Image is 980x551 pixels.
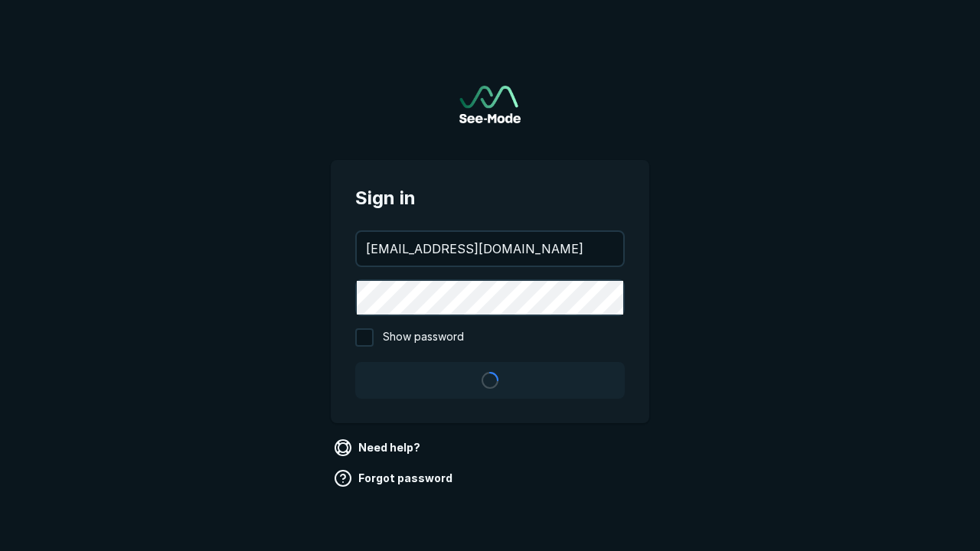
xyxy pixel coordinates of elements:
span: Sign in [355,184,625,212]
img: See-Mode Logo [459,86,521,123]
input: your@email.com [357,232,623,266]
span: Show password [383,328,464,347]
a: Go to sign in [459,86,521,123]
a: Need help? [331,435,426,460]
a: Forgot password [331,466,459,491]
